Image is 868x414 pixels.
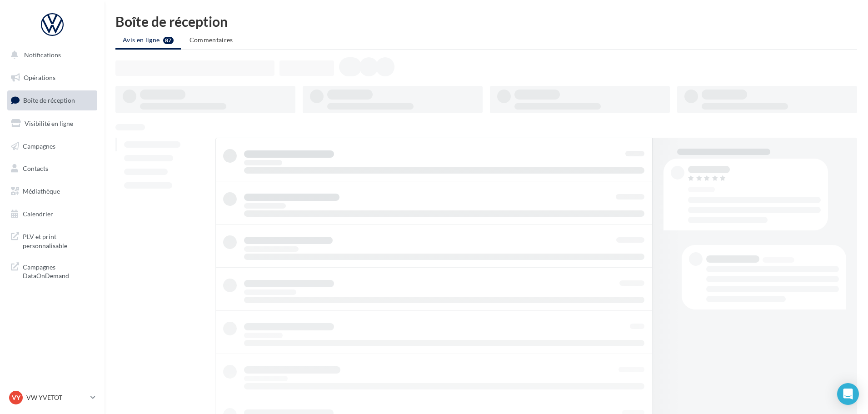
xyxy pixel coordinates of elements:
[23,142,55,150] span: Campagnes
[23,230,94,250] span: PLV et print personnalisable
[5,182,99,201] a: Médiathèque
[5,45,95,65] button: Notifications
[23,261,94,280] span: Campagnes DataOnDemand
[12,393,20,402] span: VY
[5,227,99,254] a: PLV et print personnalisable
[5,205,99,224] a: Calendrier
[5,68,99,87] a: Opérations
[5,159,99,178] a: Contacts
[5,257,99,284] a: Campagnes DataOnDemand
[5,114,99,133] a: Visibilité en ligne
[5,137,99,156] a: Campagnes
[23,210,53,218] span: Calendrier
[24,51,61,59] span: Notifications
[24,74,55,81] span: Opérations
[837,383,859,405] div: Open Intercom Messenger
[190,36,233,44] span: Commentaires
[23,96,75,104] span: Boîte de réception
[23,165,48,172] span: Contacts
[5,90,99,110] a: Boîte de réception
[23,187,60,195] span: Médiathèque
[26,393,87,402] p: VW YVETOT
[115,15,857,28] div: Boîte de réception
[7,389,97,406] a: VY VW YVETOT
[25,120,73,127] span: Visibilité en ligne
